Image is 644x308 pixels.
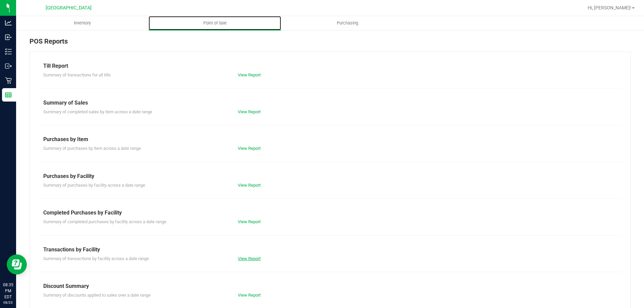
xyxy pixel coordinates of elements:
a: View Report [238,219,261,224]
span: Summary of transactions for all tills [43,72,111,77]
span: Summary of purchases by facility across a date range [43,183,145,188]
span: Hi, [PERSON_NAME]! [588,5,631,10]
p: 08/23 [3,300,13,305]
a: View Report [238,293,261,298]
div: Purchases by Item [43,135,617,143]
span: Summary of transactions by facility across a date range [43,256,149,261]
div: Completed Purchases by Facility [43,209,617,217]
inline-svg: Reports [5,91,12,98]
inline-svg: Retail [5,77,12,84]
span: Summary of completed purchases by facility across a date range [43,219,166,224]
a: View Report [238,183,261,188]
a: View Report [238,256,261,261]
inline-svg: Analytics [5,19,12,26]
a: Purchasing [281,16,414,30]
div: Till Report [43,62,617,70]
div: Transactions by Facility [43,246,617,254]
span: [GEOGRAPHIC_DATA] [46,5,92,11]
a: View Report [238,109,261,114]
span: Inventory [65,20,100,26]
inline-svg: Inventory [5,48,12,55]
a: View Report [238,72,261,77]
a: Inventory [16,16,149,30]
span: Summary of discounts applied to sales over a date range [43,293,151,298]
div: Discount Summary [43,282,617,290]
div: Purchases by Facility [43,172,617,180]
iframe: Resource center [7,254,27,274]
a: View Report [238,146,261,151]
div: POS Reports [30,36,631,52]
span: Point of Sale [194,20,236,26]
span: Summary of purchases by item across a date range [43,146,141,151]
a: Point of Sale [149,16,281,30]
inline-svg: Outbound [5,63,12,69]
div: Summary of Sales [43,99,617,107]
p: 08:35 PM EDT [3,282,13,300]
span: Summary of completed sales by item across a date range [43,109,152,114]
inline-svg: Inbound [5,34,12,41]
span: Purchasing [328,20,367,26]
